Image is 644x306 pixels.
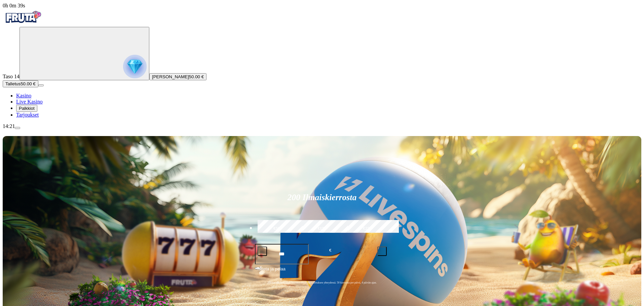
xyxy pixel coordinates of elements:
nav: Main menu [3,93,641,118]
img: Fruta [3,9,43,26]
span: Talletus [5,81,21,86]
button: Talleta ja pelaa [255,265,389,278]
span: € [329,247,331,254]
button: plus icon [377,247,387,256]
a: Tarjoukset [16,112,39,118]
span: 14:21 [3,123,15,129]
nav: Primary [3,9,641,118]
span: Taso 14 [3,74,20,79]
button: Talletusplus icon50.00 € [3,80,38,87]
button: Palkkiot [16,105,37,112]
button: reward progress [20,27,149,80]
span: € [260,265,262,269]
label: €50 [256,219,298,238]
a: Live Kasino [16,99,43,104]
span: user session time [3,3,25,8]
label: €250 [346,219,388,238]
label: €150 [301,219,343,238]
button: menu [38,84,44,86]
span: 50.00 € [189,74,204,79]
span: Talleta ja pelaa [257,266,286,278]
button: [PERSON_NAME]50.00 € [149,73,206,80]
a: Fruta [3,21,43,27]
img: reward progress [123,55,147,78]
span: Palkkiot [19,106,35,111]
button: menu [15,127,20,129]
a: Kasino [16,93,31,98]
span: 50.00 € [21,81,35,86]
button: minus icon [258,247,267,256]
span: [PERSON_NAME] [152,74,189,79]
